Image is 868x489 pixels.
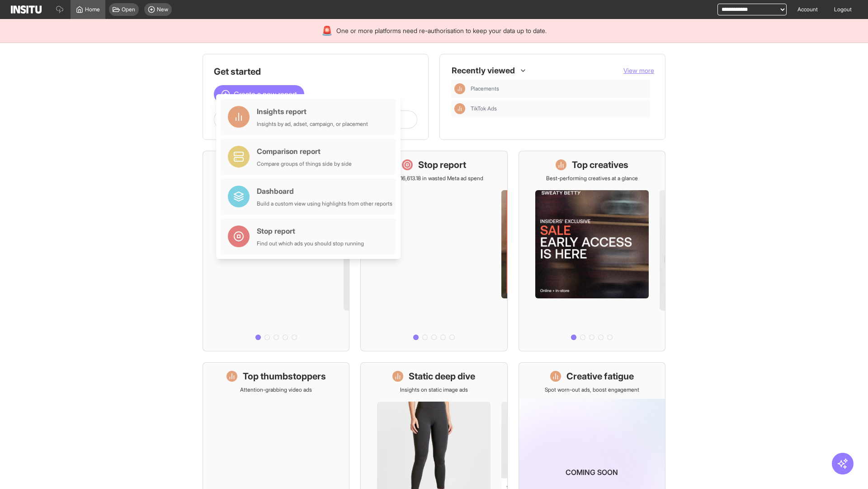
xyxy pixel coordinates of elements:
[623,66,654,75] button: View more
[572,158,628,171] h1: Top creatives
[623,67,654,74] span: View more
[257,120,368,128] div: Insights by ad, adset, campaign, or placement
[409,370,475,383] h1: Static deep dive
[360,151,507,351] a: Stop reportSave £16,613.18 in wasted Meta ad spend
[454,83,465,94] div: Insights
[257,160,352,168] div: Compare groups of things side by side
[257,106,368,117] div: Insights report
[471,85,647,92] span: Placements
[321,24,333,37] div: 🚨
[234,89,297,100] span: Create a new report
[471,105,647,112] span: TikTok Ads
[418,158,466,171] h1: Stop report
[122,6,135,13] span: Open
[257,240,364,247] div: Find out which ads you should stop running
[257,225,364,236] div: Stop report
[257,186,392,197] div: Dashboard
[214,65,417,78] h1: Get started
[454,103,465,114] div: Insights
[471,85,499,92] span: Placements
[546,175,638,182] p: Best-performing creatives at a glance
[257,200,392,207] div: Build a custom view using highlights from other reports
[157,6,168,13] span: New
[257,146,352,157] div: Comparison report
[240,386,312,393] p: Attention-grabbing video ads
[471,105,497,112] span: TikTok Ads
[336,26,547,35] span: One or more platforms need re-authorisation to keep your data up to date.
[203,151,349,351] a: What's live nowSee all active ads instantly
[85,6,100,13] span: Home
[384,175,483,182] p: Save £16,613.18 in wasted Meta ad spend
[519,151,665,351] a: Top creativesBest-performing creatives at a glance
[11,5,42,14] img: Logo
[400,386,468,393] p: Insights on static image ads
[214,85,304,103] button: Create a new report
[243,370,326,383] h1: Top thumbstoppers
